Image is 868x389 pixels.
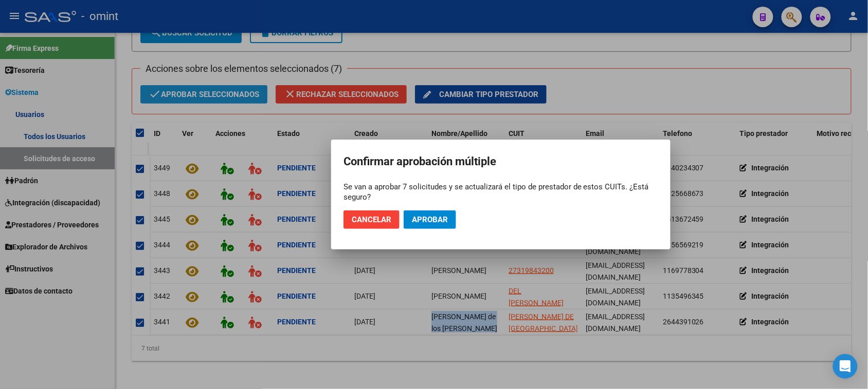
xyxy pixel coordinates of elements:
button: Aprobar [404,210,456,229]
button: Cancelar [343,210,400,229]
h2: Confirmar aprobación múltiple [343,152,658,171]
div: Se van a aprobar 7 solicitudes y se actualizará el tipo de prestador de estos CUITs. ¿Está seguro? [343,182,658,202]
div: Open Intercom Messenger [833,354,858,379]
span: Cancelar [352,215,391,224]
span: Aprobar [412,215,448,224]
